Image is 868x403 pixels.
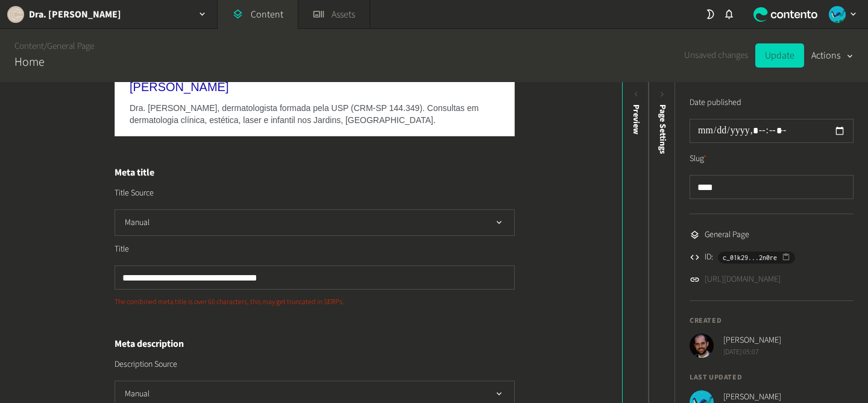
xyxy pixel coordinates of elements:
[115,358,177,370] label: Description Source
[115,187,154,199] label: Title Source
[7,6,24,23] img: Dra. Caroline Cha
[690,153,707,165] label: Slug
[705,273,781,286] a: [URL][DOMAIN_NAME]
[47,40,94,52] a: General Page
[811,43,854,68] button: Actions
[630,104,643,135] div: Preview
[130,102,500,126] div: Dra. [PERSON_NAME], dermatologista formada pela USP (CRM-SP 144.349). Consultas em dermatologia c...
[115,243,129,256] label: Title
[723,347,781,358] span: [DATE] 05:07
[44,40,47,52] span: /
[690,334,714,358] img: Andre Teves
[755,43,804,68] button: Update
[656,104,669,154] span: Page Settings
[115,337,515,351] h4: Meta description
[723,334,781,347] span: [PERSON_NAME]
[705,229,749,241] span: General Page
[115,209,515,236] button: Manual
[829,6,846,23] img: andréia c.
[684,49,748,63] span: Unsaved changes
[723,252,777,263] span: c_01k29...2n0re
[690,97,741,109] label: Date published
[29,7,121,22] h2: Dra. [PERSON_NAME]
[718,252,795,264] button: c_01k29...2n0re
[705,251,713,264] span: ID:
[690,372,854,383] h4: Last updated
[14,40,44,52] a: Content
[690,316,854,326] h4: Created
[115,165,515,180] h4: Meta title
[115,297,515,308] p: The combined meta title is over 60 characters, this may get truncated in SERPs.
[14,53,45,71] h2: Home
